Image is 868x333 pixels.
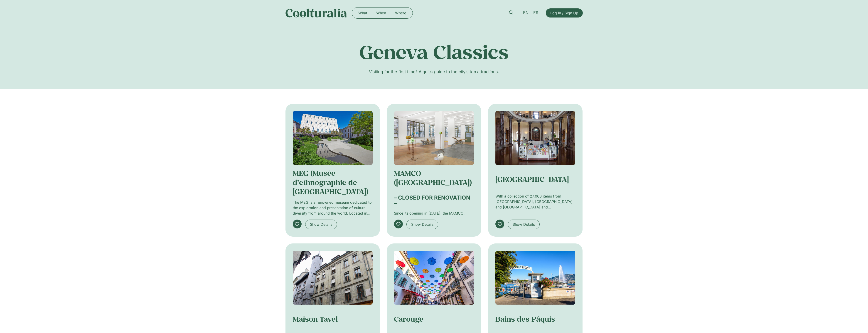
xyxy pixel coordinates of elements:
p: Visiting for the first time? A quick guide to the city’s top attractions. [285,69,583,75]
span: FR [533,10,539,15]
h2: – CLOSED FOR RENOVATION – [394,195,474,206]
a: [GEOGRAPHIC_DATA] [495,174,569,184]
a: Maison Tavel [293,314,338,324]
span: Log In / Sign Up [550,10,578,16]
span: Show Details [513,222,535,227]
span: Show Details [310,222,332,227]
p: Since its opening in [DATE], the MAMCO Geneva (Musée d’art moderne et contemporain) has staged 45... [394,210,474,216]
a: Show Details [508,220,540,229]
a: Show Details [305,220,337,229]
a: Carouge [394,314,423,324]
span: Show Details [411,222,433,227]
a: Where [391,9,411,17]
p: The MEG is a renowned museum dedicated to the exploration and presentation of cultural diversity ... [293,200,373,216]
a: EN [521,10,531,16]
a: Bains des Pâquis [495,314,555,324]
a: What [354,9,372,17]
a: MEG (Musée d’ethnographie de [GEOGRAPHIC_DATA]) [293,168,368,196]
nav: Menu [354,9,411,17]
span: EN [523,10,529,15]
p: With a collection of 27,000 items from [GEOGRAPHIC_DATA], [GEOGRAPHIC_DATA] and [GEOGRAPHIC_DATA]... [495,193,575,210]
a: Show Details [406,220,438,229]
a: FR [531,10,541,16]
a: MAMCO ([GEOGRAPHIC_DATA]) [394,168,472,187]
a: When [372,9,391,17]
a: Log In / Sign Up [546,8,583,18]
h2: Geneva Classics [285,40,583,63]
